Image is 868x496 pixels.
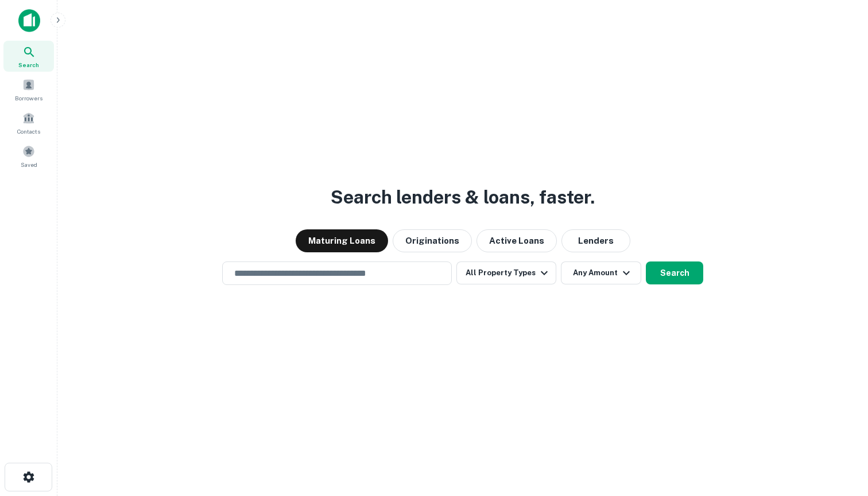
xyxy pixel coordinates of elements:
h3: Search lenders & loans, faster. [331,183,595,211]
button: Originations [393,229,472,252]
button: Lenders [561,229,630,252]
button: Search [646,261,703,284]
span: Saved [21,160,37,169]
span: Search [18,60,39,69]
a: Search [3,41,54,72]
a: Borrowers [3,74,54,105]
button: Any Amount [561,261,641,284]
button: Maturing Loans [296,229,388,252]
span: Borrowers [15,93,42,103]
iframe: Chat Widget [811,404,868,459]
button: All Property Types [456,261,556,284]
span: Contacts [17,127,40,136]
button: Active Loans [476,229,557,252]
img: capitalize-icon.png [18,9,40,32]
a: Saved [3,140,54,171]
a: Contacts [3,107,54,138]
